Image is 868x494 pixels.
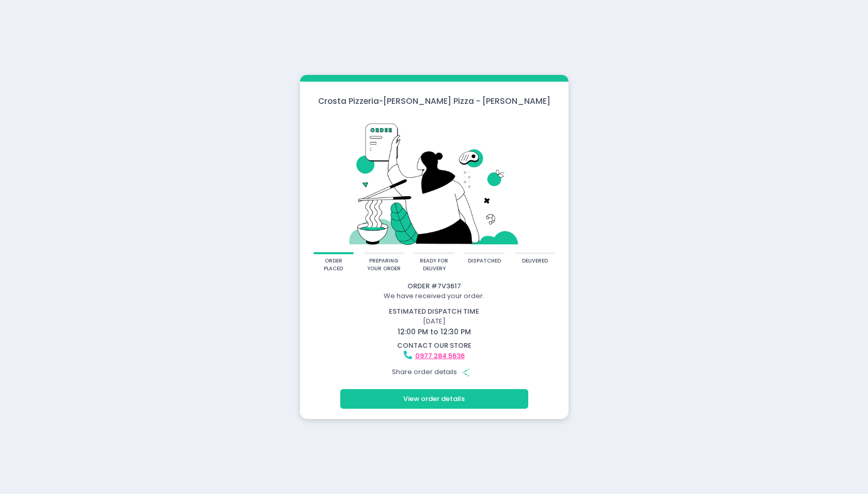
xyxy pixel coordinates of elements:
div: ready for delivery [417,257,451,272]
div: Order # 7V3617 [302,281,567,291]
span: 12:00 PM to 12:30 PM [398,327,471,337]
div: Share order details [302,362,567,382]
div: [DATE] [295,306,573,337]
div: estimated dispatch time [302,306,567,317]
img: talkie [313,114,555,252]
div: contact our store [302,341,567,351]
button: View order details [340,389,528,409]
a: 0977 284 5636 [415,351,465,361]
div: order placed [317,257,350,272]
div: preparing your order [367,257,401,272]
div: delivered [522,257,548,265]
div: dispatched [468,257,501,265]
div: Crosta Pizzeria - [PERSON_NAME] Pizza - [PERSON_NAME] [300,95,569,107]
div: We have received your order. [302,291,567,301]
